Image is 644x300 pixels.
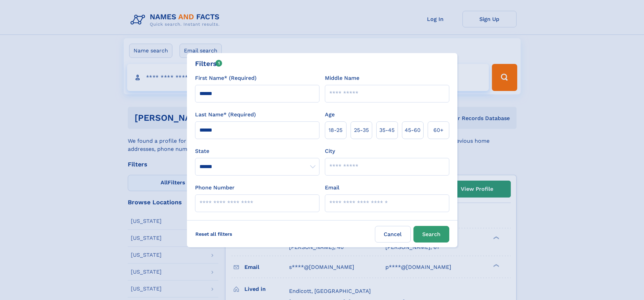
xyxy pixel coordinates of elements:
label: Age [325,111,335,119]
label: Phone Number [195,184,235,192]
span: 35‑45 [379,126,395,134]
label: Email [325,184,339,192]
label: First Name* (Required) [195,74,257,82]
span: 45‑60 [405,126,421,134]
div: Filters [195,59,222,69]
label: Reset all filters [191,226,237,242]
span: 25‑35 [354,126,369,134]
label: Cancel [375,226,411,243]
label: Middle Name [325,74,359,82]
label: Last Name* (Required) [195,111,256,119]
button: Search [413,226,449,243]
span: 60+ [433,126,444,134]
label: City [325,147,335,155]
label: State [195,147,319,155]
span: 18‑25 [329,126,342,134]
